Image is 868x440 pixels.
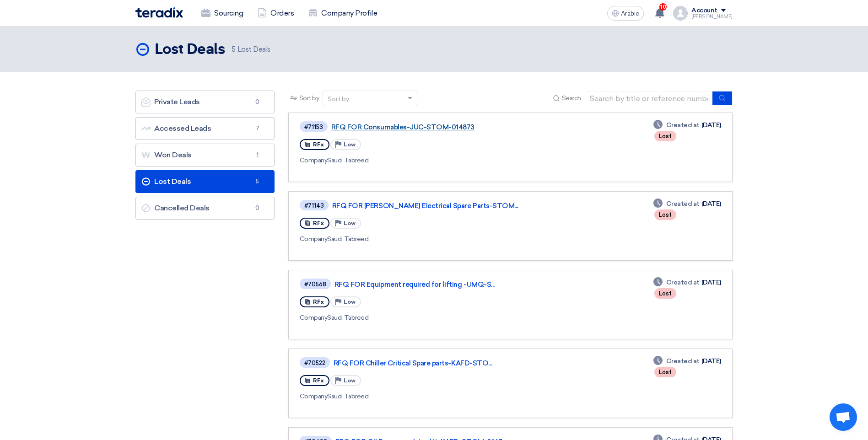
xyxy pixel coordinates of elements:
[691,7,717,15] div: Account
[313,141,324,148] span: RFx
[673,6,688,21] img: profile_test.png
[252,177,263,186] span: 5
[232,45,236,54] span: 5
[300,392,328,400] span: Company
[585,91,713,105] input: Search by title or reference number
[654,288,676,299] div: Lost
[135,7,183,18] img: Teradix logo
[135,117,275,140] a: Accessed Leads7
[252,204,263,213] span: 0
[654,209,676,220] div: Lost
[250,3,301,23] a: Orders
[300,156,328,164] span: Company
[237,45,270,54] font: Lost Deals
[331,123,560,131] a: RFQ FOR Consumables-JUC-STOM-014873
[300,392,368,400] font: Saudi Tabreed
[304,124,323,130] div: #71153
[691,14,733,19] div: [PERSON_NAME]
[666,199,700,209] span: Created at
[141,204,210,212] font: Cancelled Deals
[321,8,377,19] font: Company Profile
[304,281,326,287] div: #70568
[666,120,700,130] span: Created at
[313,377,324,384] span: RFx
[701,278,721,287] font: [DATE]
[300,314,328,322] span: Company
[328,94,349,104] div: Sort by
[135,197,275,220] a: Cancelled Deals0
[214,8,243,19] font: Sourcing
[300,156,368,164] font: Saudi Tabreed
[141,150,192,159] font: Won Deals
[135,91,275,113] a: Private Leads0
[654,367,676,377] div: Lost
[141,97,200,106] font: Private Leads
[313,220,324,226] span: RFx
[304,360,325,366] div: #70522
[252,150,263,160] span: 1
[300,235,328,243] span: Company
[666,356,700,366] span: Created at
[299,93,319,103] span: Sort by
[252,97,263,107] span: 0
[155,41,225,59] h2: Lost Deals
[830,403,857,431] div: Open chat
[141,124,211,133] font: Accessed Leads
[344,220,356,226] span: Low
[270,8,294,19] font: Orders
[141,177,191,186] font: Lost Deals
[621,11,639,17] span: Arabic
[344,141,356,148] span: Low
[607,6,644,21] button: Arabic
[300,235,368,243] font: Saudi Tabreed
[334,359,562,367] a: RFQ FOR Chiller Critical Spare parts-KAFD-STO...
[135,144,275,166] a: Won Deals1
[252,124,263,133] span: 7
[654,131,676,141] div: Lost
[313,299,324,305] span: RFx
[304,203,324,209] div: #71143
[659,3,667,11] span: 10
[300,314,368,322] font: Saudi Tabreed
[666,278,700,287] span: Created at
[334,280,563,289] a: RFQ FOR Equipment required for lifting -UMQ-S...
[701,120,721,130] font: [DATE]
[701,199,721,209] font: [DATE]
[701,356,721,366] font: [DATE]
[194,3,250,23] a: Sourcing
[332,202,561,210] a: RFQ FOR [PERSON_NAME] Electrical Spare Parts-STOM...
[344,299,356,305] span: Low
[562,93,581,103] span: Search
[344,377,356,384] span: Low
[135,170,275,193] a: Lost Deals5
